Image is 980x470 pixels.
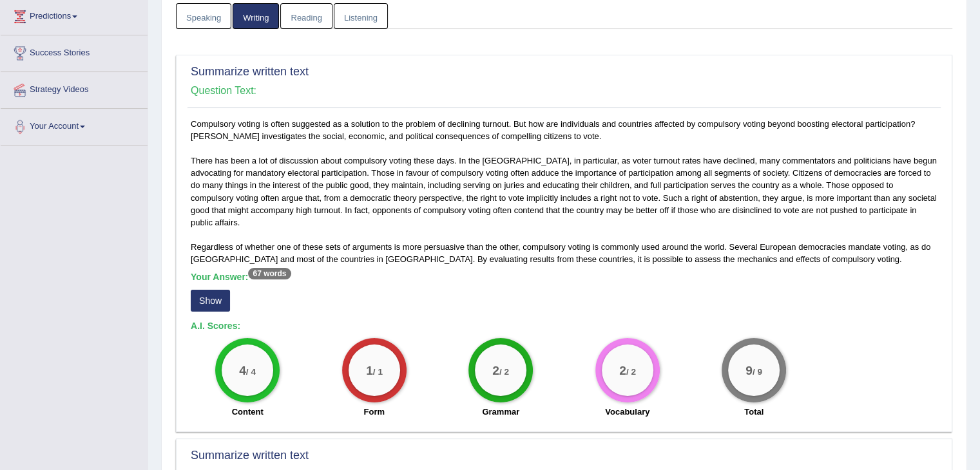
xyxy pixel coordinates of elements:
h2: Summarize written text [191,449,937,462]
a: Listening [334,3,388,30]
small: / 1 [373,366,383,376]
label: Vocabulary [605,406,649,418]
label: Content [232,406,264,418]
button: Show [191,290,230,312]
b: Your Answer: [191,272,291,282]
a: Reading [280,3,332,30]
big: 1 [366,362,373,377]
label: Total [744,406,764,418]
label: Form [364,406,385,418]
b: A.I. Scores: [191,321,240,331]
small: / 2 [626,366,636,376]
a: Strategy Videos [1,72,148,104]
sup: 67 words [248,268,291,279]
big: 9 [745,362,753,377]
small: / 9 [753,366,762,376]
a: Your Account [1,109,148,141]
small: / 4 [246,366,256,376]
h4: Question Text: [191,85,937,97]
big: 4 [239,362,246,377]
small: / 2 [499,366,509,376]
a: Success Stories [1,35,148,68]
a: Speaking [176,3,231,30]
div: Compulsory voting is often suggested as a solution to the problem of declining turnout. But how a... [187,118,941,425]
big: 2 [492,362,499,377]
label: Grammar [482,406,519,418]
a: Writing [233,3,279,30]
big: 2 [619,362,626,377]
h2: Summarize written text [191,66,937,79]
